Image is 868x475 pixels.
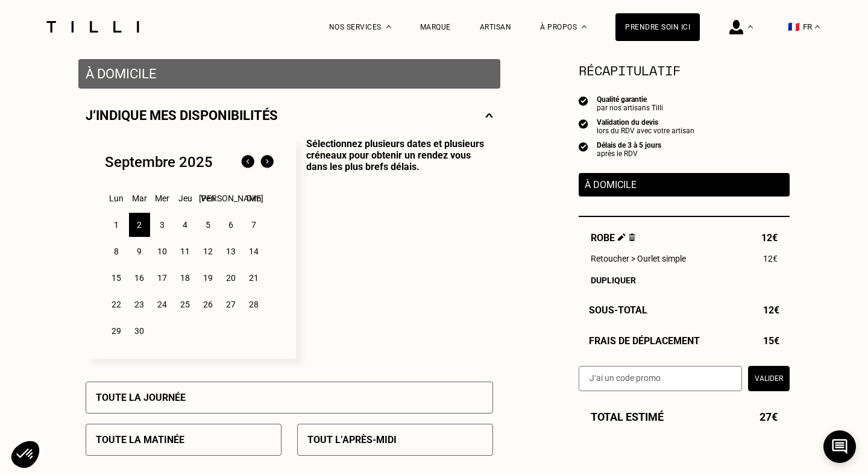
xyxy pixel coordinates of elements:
div: 24 [152,292,173,316]
img: svg+xml;base64,PHN2ZyBmaWxsPSJub25lIiBoZWlnaHQ9IjE0IiB2aWV3Qm94PSIwIDAgMjggMTQiIHdpZHRoPSIyOCIgeG... [485,108,493,123]
div: 7 [244,213,265,237]
div: 4 [175,213,196,237]
a: Prendre soin ici [615,13,700,41]
img: icon list info [579,95,588,106]
img: Menu déroulant [748,25,753,28]
div: 30 [129,319,150,343]
img: Supprimer [629,233,635,241]
div: 14 [244,239,265,263]
div: après le RDV [597,149,661,158]
img: menu déroulant [815,25,820,28]
div: Frais de déplacement [579,335,790,347]
div: 21 [244,266,265,290]
div: Dupliquer [591,275,778,285]
img: Mois suivant [257,153,277,172]
div: 10 [152,239,173,263]
div: 1 [106,213,127,237]
input: J‘ai un code promo [579,366,742,391]
div: par nos artisans Tilli [597,104,663,112]
img: icon list info [579,141,588,152]
div: Validation du devis [597,118,694,127]
div: 25 [175,292,196,316]
img: Éditer [618,233,626,241]
div: 5 [198,213,219,237]
p: J‘indique mes disponibilités [86,108,278,123]
div: 6 [221,213,242,237]
span: 27€ [759,411,778,423]
div: 9 [129,239,150,263]
img: Menu déroulant à propos [582,25,587,28]
div: 27 [221,292,242,316]
div: Septembre 2025 [105,154,213,171]
div: 13 [221,239,242,263]
div: 28 [244,292,265,316]
div: 23 [129,292,150,316]
div: 16 [129,266,150,290]
div: 19 [198,266,219,290]
div: 18 [175,266,196,290]
div: 2 [129,213,150,237]
p: Toute la matinée [96,434,184,445]
p: À domicile [585,179,784,190]
div: 26 [198,292,219,316]
div: 20 [221,266,242,290]
div: 11 [175,239,196,263]
section: Récapitulatif [579,60,790,80]
p: Tout l’après-midi [307,434,397,445]
div: 17 [152,266,173,290]
div: 29 [106,319,127,343]
div: 12 [198,239,219,263]
div: 3 [152,213,173,237]
div: 15 [106,266,127,290]
div: Sous-Total [579,304,790,316]
a: Artisan [480,23,512,31]
img: Logo du service de couturière Tilli [42,21,143,33]
span: 12€ [761,232,778,244]
span: Robe [591,232,635,244]
span: 🇫🇷 [788,21,800,33]
img: icon list info [579,118,588,129]
div: 22 [106,292,127,316]
button: Valider [748,366,790,391]
div: 8 [106,239,127,263]
p: Toute la journée [96,392,186,403]
div: Délais de 3 à 5 jours [597,141,661,149]
img: icône connexion [729,20,743,34]
div: Qualité garantie [597,95,663,104]
a: Marque [420,23,451,31]
img: Mois précédent [238,153,257,172]
p: Sélectionnez plusieurs dates et plusieurs créneaux pour obtenir un rendez vous dans les plus bref... [296,138,493,359]
span: 12€ [763,254,778,263]
span: 12€ [763,304,779,316]
span: 15€ [763,335,779,347]
div: lors du RDV avec votre artisan [597,127,694,135]
span: Retoucher > Ourlet simple [591,254,686,263]
img: Menu déroulant [386,25,391,28]
div: Total estimé [579,411,790,423]
p: À domicile [86,66,493,81]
